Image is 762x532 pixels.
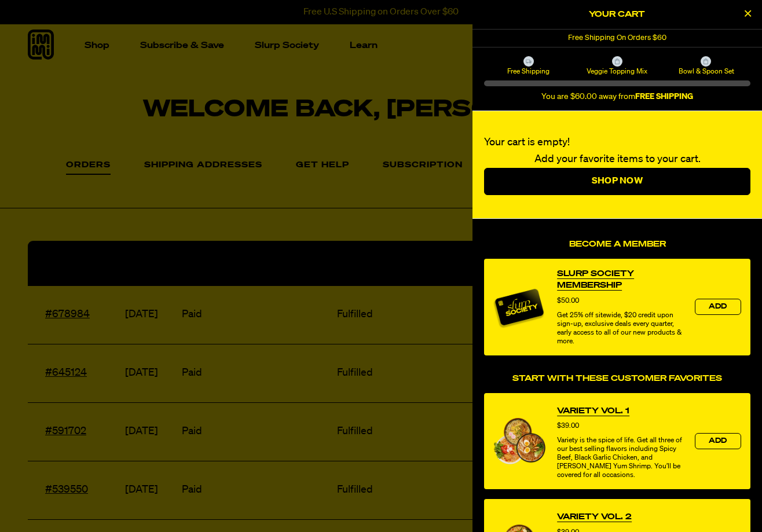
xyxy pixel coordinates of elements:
[739,6,756,23] button: Close Cart
[557,423,579,430] span: $39.00
[484,6,750,23] h2: Your Cart
[484,259,750,365] div: Become a Member
[709,303,727,310] span: Add
[472,111,762,219] div: Your cart is empty!
[484,151,750,168] p: Add your favorite items to your cart.
[484,92,750,102] div: You are $60.00 away from
[695,299,741,315] button: Add the product, Slurp Society Membership to Cart
[709,438,727,445] span: Add
[486,67,571,76] span: Free Shipping
[695,433,741,449] button: Add the product, Variety Vol. 1 to Cart
[557,405,629,417] a: View Variety Vol. 1
[493,418,545,464] img: View Variety Vol. 1
[635,93,693,101] b: FREE SHIPPING
[484,168,750,196] a: Shop Now
[484,259,750,355] div: product
[557,298,579,304] span: $50.00
[484,393,750,490] div: product
[557,511,632,523] a: View Variety Vol. 2
[557,311,683,346] div: Get 25% off sitewide, $20 credit upon sign-up, exclusive deals every quarter, early access to all...
[484,374,750,384] h4: Start With These Customer Favorites
[472,30,762,47] div: 1 of 1
[574,67,660,76] span: Veggie Topping Mix
[557,436,683,480] div: Variety is the spice of life. Get all three of our best selling flavors including Spicy Beef, Bla...
[664,67,749,76] span: Bowl & Spoon Set
[484,240,750,250] h4: Become a Member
